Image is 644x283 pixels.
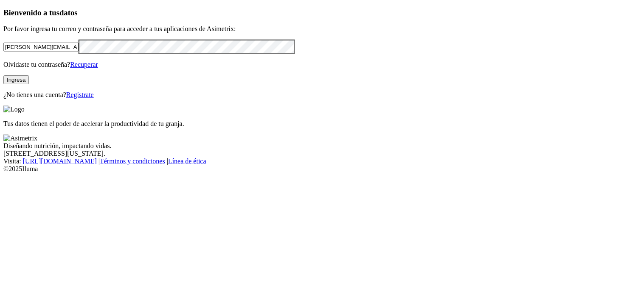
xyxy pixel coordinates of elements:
[59,8,78,17] span: datos
[3,150,641,157] div: [STREET_ADDRESS][US_STATE].
[3,91,641,99] p: ¿No tienes una cuenta?
[3,106,25,113] img: Logo
[3,61,641,69] p: Olvidaste tu contraseña?
[23,157,97,165] a: [URL][DOMAIN_NAME]
[66,91,94,98] a: Regístrate
[3,43,79,51] input: Tu correo
[70,61,98,68] a: Recuperar
[3,134,37,142] img: Asimetrix
[3,142,641,150] div: Diseñando nutrición, impactando vidas.
[3,8,641,17] h3: Bienvenido a tus
[3,165,641,173] div: © 2025 Iluma
[168,157,206,165] a: Línea de ética
[3,25,641,33] p: Por favor ingresa tu correo y contraseña para acceder a tus aplicaciones de Asimetrix:
[100,157,165,165] a: Términos y condiciones
[3,120,641,128] p: Tus datos tienen el poder de acelerar la productividad de tu granja.
[3,75,29,84] button: Ingresa
[3,157,641,165] div: Visita : | |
